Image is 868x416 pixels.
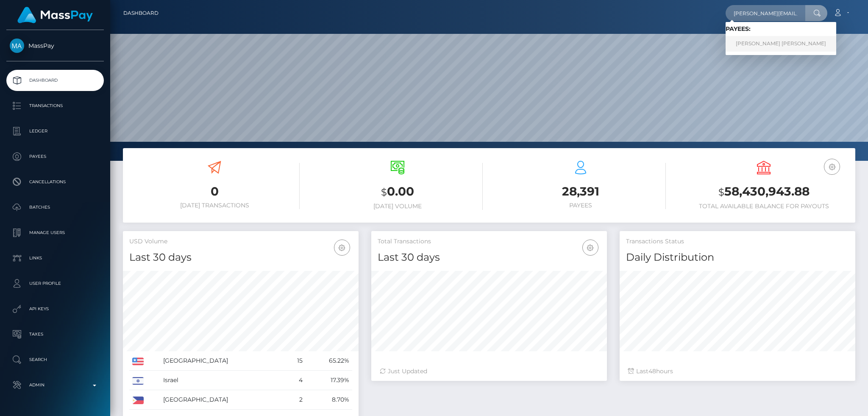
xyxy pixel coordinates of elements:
[10,125,100,138] p: Ledger
[679,183,849,201] h3: 58,430,943.88
[10,328,100,341] p: Taxes
[626,237,849,246] h5: Transactions Status
[10,252,100,264] p: Links
[726,5,805,21] input: Search...
[6,197,104,218] a: Batches
[123,4,159,22] a: Dashboard
[495,183,666,200] h3: 28,391
[6,248,104,269] a: Links
[381,186,387,198] small: $
[718,186,724,198] small: $
[6,42,104,50] span: MassPay
[10,201,100,214] p: Batches
[10,99,100,112] p: Transactions
[132,358,144,365] img: US.png
[628,367,847,376] div: Last hours
[312,203,483,210] h6: [DATE] Volume
[306,351,352,371] td: 65.22%
[10,74,100,87] p: Dashboard
[129,250,352,265] h4: Last 30 days
[495,202,666,209] h6: Payees
[160,351,286,371] td: [GEOGRAPHIC_DATA]
[6,349,104,370] a: Search
[10,176,100,188] p: Cancellations
[6,171,104,193] a: Cancellations
[6,95,104,116] a: Transactions
[378,237,601,246] h5: Total Transactions
[285,351,306,371] td: 15
[285,371,306,390] td: 4
[129,202,300,209] h6: [DATE] Transactions
[10,303,100,315] p: API Keys
[132,377,144,385] img: IL.png
[306,390,352,410] td: 8.70%
[6,273,104,294] a: User Profile
[160,371,286,390] td: Israel
[726,36,836,52] a: [PERSON_NAME] [PERSON_NAME]
[10,277,100,290] p: User Profile
[6,324,104,345] a: Taxes
[6,121,104,142] a: Ledger
[726,25,836,33] h6: Payees:
[6,375,104,396] a: Admin
[129,183,300,200] h3: 0
[132,397,144,404] img: PH.png
[17,7,93,23] img: MassPay Logo
[306,371,352,390] td: 17.39%
[10,150,100,163] p: Payees
[380,367,598,376] div: Just Updated
[10,353,100,366] p: Search
[378,250,601,265] h4: Last 30 days
[6,222,104,243] a: Manage Users
[626,250,849,265] h4: Daily Distribution
[6,70,104,91] a: Dashboard
[285,390,306,410] td: 2
[679,203,849,210] h6: Total Available Balance for Payouts
[6,146,104,167] a: Payees
[312,183,483,201] h3: 0.00
[129,237,352,246] h5: USD Volume
[10,379,100,391] p: Admin
[6,298,104,320] a: API Keys
[10,226,100,239] p: Manage Users
[10,39,24,53] img: MassPay
[160,390,286,410] td: [GEOGRAPHIC_DATA]
[648,367,656,375] span: 48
